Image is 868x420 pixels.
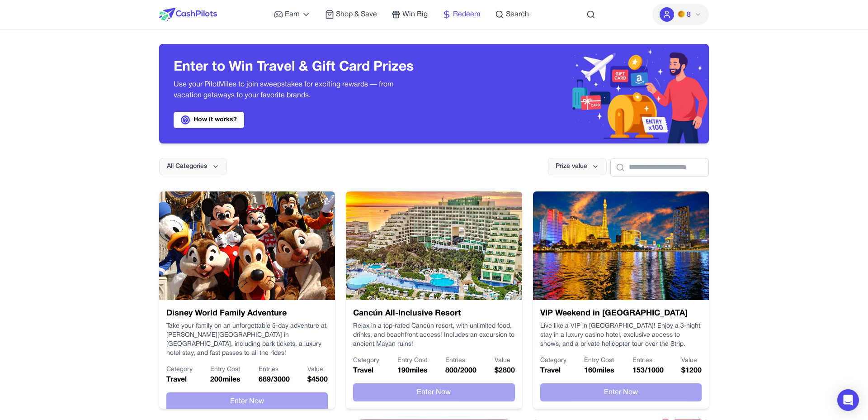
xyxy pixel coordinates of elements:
[167,162,207,171] span: All Categories
[556,162,587,171] span: Prize value
[533,191,709,300] img: VIP Weekend in Las Vegas
[353,356,379,365] p: Category
[397,356,428,365] p: Entry Cost
[174,112,244,128] a: How it works?
[652,4,709,25] button: PMs8
[442,9,481,20] a: Redeem
[166,365,193,374] p: Category
[159,191,335,300] img: Disney World Family Adventure
[159,158,227,175] button: All Categories
[584,356,614,365] p: Entry Cost
[353,365,379,376] p: Travel
[166,374,193,385] p: Travel
[548,158,607,175] button: Prize value
[259,374,290,385] p: 689 / 3000
[632,365,664,376] p: 153 / 1000
[540,383,702,401] button: Enter Now
[336,9,377,20] span: Shop & Save
[445,356,476,365] p: Entries
[506,9,529,20] span: Search
[325,9,377,20] a: Shop & Save
[445,365,476,376] p: 800 / 2000
[259,365,290,374] p: Entries
[495,365,515,376] p: $ 2800
[687,10,691,20] span: 8
[632,356,664,365] p: Entries
[495,356,515,365] p: Value
[681,356,702,365] p: Value
[353,383,514,401] button: Enter Now
[392,9,428,20] a: Win Big
[540,356,566,365] p: Category
[434,44,709,143] img: Header decoration
[495,9,529,20] a: Search
[540,322,702,349] p: Live like a VIP in [GEOGRAPHIC_DATA]! Enjoy a 3-night stay in a luxury casino hotel, exclusive ac...
[166,307,328,320] h3: Disney World Family Adventure
[174,59,420,76] h3: Enter to Win Travel & Gift Card Prizes
[678,10,685,18] img: PMs
[453,9,481,20] span: Redeem
[274,9,311,20] a: Earn
[346,191,522,300] img: Cancún All-Inclusive Resort
[837,389,859,411] div: Open Intercom Messenger
[540,365,566,376] p: Travel
[174,79,420,101] p: Use your PilotMiles to join sweepstakes for exciting rewards — from vacation getaways to your fav...
[681,365,702,376] p: $ 1200
[584,365,614,376] p: 160 miles
[307,365,328,374] p: Value
[397,365,428,376] p: 190 miles
[353,307,514,320] h3: Cancún All-Inclusive Resort
[166,392,328,410] button: Enter Now
[210,365,241,374] p: Entry Cost
[402,9,428,20] span: Win Big
[285,9,300,20] span: Earn
[210,374,241,385] p: 200 miles
[353,322,514,349] p: Relax in a top-rated Cancún resort, with unlimited food, drinks, and beachfront access! Includes ...
[540,307,702,320] h3: VIP Weekend in [GEOGRAPHIC_DATA]
[159,8,217,21] img: CashPilots Logo
[166,322,328,358] p: Take your family on an unforgettable 5-day adventure at [PERSON_NAME][GEOGRAPHIC_DATA] in [GEOGRA...
[307,374,328,385] p: $ 4500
